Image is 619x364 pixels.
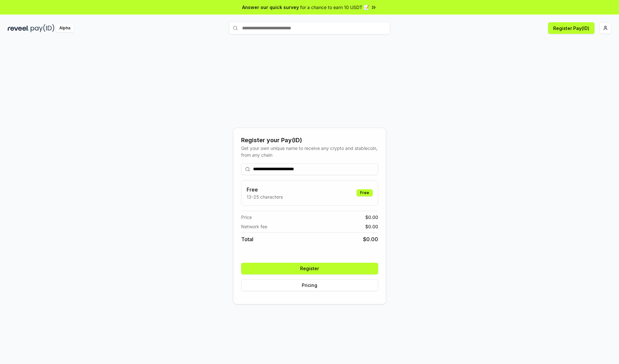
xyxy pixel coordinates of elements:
[241,235,253,243] span: Total
[241,136,378,145] div: Register your Pay(ID)
[56,24,74,32] div: Alpha
[548,22,594,34] button: Register Pay(ID)
[365,214,378,221] span: $ 0.00
[241,280,378,291] button: Pricing
[365,223,378,230] span: $ 0.00
[247,186,283,193] h3: Free
[357,189,373,196] div: Free
[241,214,252,221] span: Price
[8,24,29,32] img: reveel_dark
[241,223,267,230] span: Network fee
[300,4,369,11] span: for a chance to earn 10 USDT 📝
[242,4,299,11] span: Answer our quick survey
[363,235,378,243] span: $ 0.00
[247,193,283,200] p: 13-25 characters
[241,145,378,158] div: Get your own unique name to receive any crypto and stablecoin, from any chain
[31,24,54,32] img: pay_id
[241,263,378,274] button: Register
